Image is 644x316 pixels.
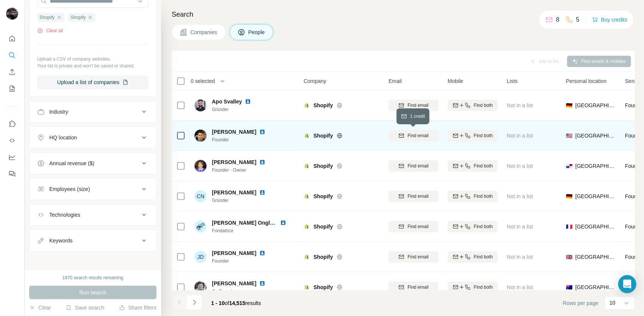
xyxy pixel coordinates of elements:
img: Avatar [194,221,207,233]
span: Shopify [71,14,86,21]
button: Find email [389,100,439,111]
div: Annual revenue ($) [49,160,94,167]
div: Technologies [49,211,80,219]
div: Open Intercom Messenger [618,275,636,293]
span: Find email [407,284,428,291]
span: Personal location [566,77,606,85]
span: Shopify [39,14,55,21]
div: HQ location [49,134,77,141]
span: Not in a list [507,163,533,169]
img: Avatar [194,160,207,172]
span: [PERSON_NAME] [212,128,256,136]
button: Find both [448,191,498,202]
span: Shopify [313,162,333,170]
span: Shopify [313,192,333,200]
p: 10 [610,299,616,307]
span: of [225,300,229,306]
span: People [248,28,266,36]
button: Upload a list of companies [37,75,149,89]
span: Co-Founder [212,288,274,295]
button: Annual revenue ($) [30,154,156,172]
span: Company [304,77,326,85]
p: 5 [576,15,580,24]
span: Not in a list [507,102,533,108]
span: Mobile [448,77,463,85]
div: CN [194,190,207,202]
span: Not in a list [507,133,533,139]
button: Find both [448,130,498,141]
button: Find email [389,191,439,202]
span: Shopify [313,253,333,261]
img: LinkedIn logo [280,220,286,226]
img: Avatar [194,130,207,142]
span: Not in a list [507,254,533,260]
img: Avatar [194,281,207,293]
span: Not in a list [507,224,533,230]
button: Technologies [30,206,156,224]
span: Email [389,77,402,85]
span: 🇺🇸 [566,132,572,139]
img: Logo of Shopify [304,133,310,139]
img: Logo of Shopify [304,102,310,108]
span: Rows per page [563,299,599,307]
h4: Search [172,9,635,20]
span: Not in a list [507,193,533,199]
span: Find email [407,102,428,109]
img: Logo of Shopify [304,254,310,260]
button: Find email [389,282,439,293]
img: LinkedIn logo [245,99,251,105]
button: Enrich CSV [6,65,18,79]
button: Feedback [6,167,18,181]
img: Avatar [194,99,207,111]
span: results [211,300,261,306]
button: Find email [389,221,439,232]
span: Not in a list [507,284,533,290]
button: Find email [389,251,439,263]
button: Dashboard [6,150,18,164]
button: Save search [66,304,104,311]
button: Find both [448,251,498,263]
div: Keywords [49,237,72,244]
span: Find email [407,132,428,139]
span: Apo Svalley [212,98,242,105]
img: Avatar [6,8,18,20]
button: Find email [389,130,439,141]
span: Find both [474,223,493,230]
button: Use Surfe API [6,134,18,147]
button: Use Surfe on LinkedIn [6,117,18,131]
div: Industry [49,108,68,116]
button: Search [6,48,18,62]
button: Clear all [37,27,63,34]
span: Find email [407,223,428,230]
img: LinkedIn logo [259,159,265,165]
p: Upload a CSV of company websites. [37,56,149,63]
p: 8 [556,15,559,24]
img: Logo of Shopify [304,193,310,199]
span: [GEOGRAPHIC_DATA] [575,192,616,200]
button: Industry [30,103,156,121]
span: [PERSON_NAME] [212,189,256,196]
span: Find email [407,163,428,169]
span: [PERSON_NAME] [212,158,256,166]
span: Find email [407,193,428,200]
button: Find both [448,100,498,111]
span: Fondatrice [212,227,295,234]
button: Employees (size) [30,180,156,198]
button: Keywords [30,232,156,250]
div: JD [194,251,207,263]
span: Shopify [313,223,333,230]
span: [GEOGRAPHIC_DATA] [575,283,616,291]
span: [GEOGRAPHIC_DATA] [575,132,616,139]
span: Shopify [313,132,333,139]
span: [GEOGRAPHIC_DATA] [575,223,616,230]
p: Your list is private and won't be saved or shared. [37,63,149,69]
img: LinkedIn logo [259,129,265,135]
button: Find both [448,282,498,293]
span: Lists [507,77,518,85]
span: Find both [474,253,493,260]
span: Founder - Owner [212,167,274,174]
button: Find email [389,160,439,172]
button: Buy credits [592,14,627,25]
button: Find both [448,221,498,232]
span: Founder [212,136,274,143]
